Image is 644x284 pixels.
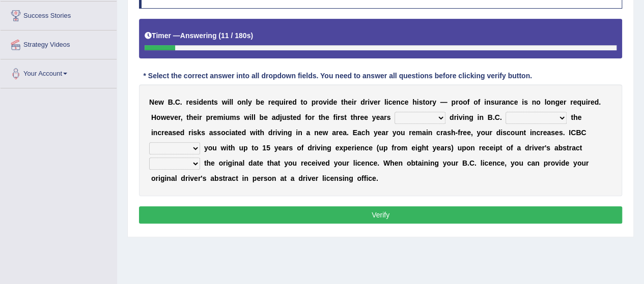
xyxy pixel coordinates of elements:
b: w [158,98,164,106]
b: n [479,113,484,121]
b: r [440,129,443,137]
b: s [201,129,205,137]
b: r [186,98,188,106]
b: s [551,129,555,137]
b: e [364,113,368,121]
b: t [344,113,347,121]
b: ( [218,31,221,40]
b: b [256,98,260,106]
b: i [227,98,229,106]
b: s [193,98,197,106]
b: a [306,129,310,137]
b: p [451,98,456,106]
b: s [559,129,563,137]
b: r [354,98,356,106]
b: r [384,113,386,121]
b: c [510,98,514,106]
b: 11 / 180s [221,31,250,40]
b: o [303,98,307,106]
b: i [426,129,428,137]
b: r [540,129,543,137]
b: i [522,98,524,106]
b: i [296,129,298,137]
b: 1 [262,144,266,152]
b: c [388,98,393,106]
b: w [161,113,166,121]
b: o [307,113,312,121]
b: a [209,129,213,137]
b: o [254,144,259,152]
b: e [293,113,297,121]
b: i [500,129,502,137]
b: C [495,113,500,121]
b: - [455,129,458,137]
b: c [436,129,440,137]
b: r [385,129,388,137]
b: e [339,129,343,137]
b: d [360,98,365,106]
b: i [477,113,479,121]
b: r [365,98,368,106]
b: g [555,98,559,106]
b: r [286,98,288,106]
b: o [425,98,430,106]
b: w [244,113,249,121]
b: o [481,129,485,137]
b: d [268,129,273,137]
b: p [243,144,248,152]
b: u [226,113,230,121]
b: t [341,98,344,106]
b: s [340,113,344,121]
b: o [208,144,213,152]
b: c [536,129,540,137]
b: o [396,129,401,137]
b: y [248,98,252,106]
b: c [507,129,511,137]
b: e [238,129,242,137]
b: c [361,129,366,137]
b: s [214,98,218,106]
b: d [297,113,301,121]
b: t [228,144,231,152]
b: y [392,129,396,137]
b: n [283,129,288,137]
b: e [374,98,378,106]
b: w [222,98,228,106]
b: i [386,98,388,106]
b: . [599,98,601,106]
b: d [180,129,185,137]
b: i [275,129,277,137]
b: d [242,129,246,137]
b: i [484,98,486,106]
b: y [372,113,376,121]
b: b [259,113,264,121]
b: t [423,98,425,106]
b: e [166,113,170,121]
b: n [551,98,555,106]
b: e [154,98,158,106]
b: h [321,113,325,121]
b: , [181,113,183,121]
b: a [381,129,385,137]
b: s [172,129,176,137]
b: n [486,98,491,106]
b: u [279,98,284,106]
div: * Select the correct answer into all dropdown fields. You need to answer all questions before cli... [139,71,536,82]
b: h [451,129,456,137]
b: o [546,98,551,106]
b: u [494,98,499,106]
b: y [374,129,378,137]
b: h [260,129,264,137]
b: e [271,98,275,106]
b: i [249,113,251,121]
b: n [519,129,524,137]
b: v [323,98,327,106]
b: h [189,113,193,121]
b: s [386,113,390,121]
b: v [370,98,374,106]
button: Verify [139,206,622,224]
b: r [378,98,380,106]
b: s [286,113,290,121]
b: ) [250,31,253,40]
b: i [226,144,228,152]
